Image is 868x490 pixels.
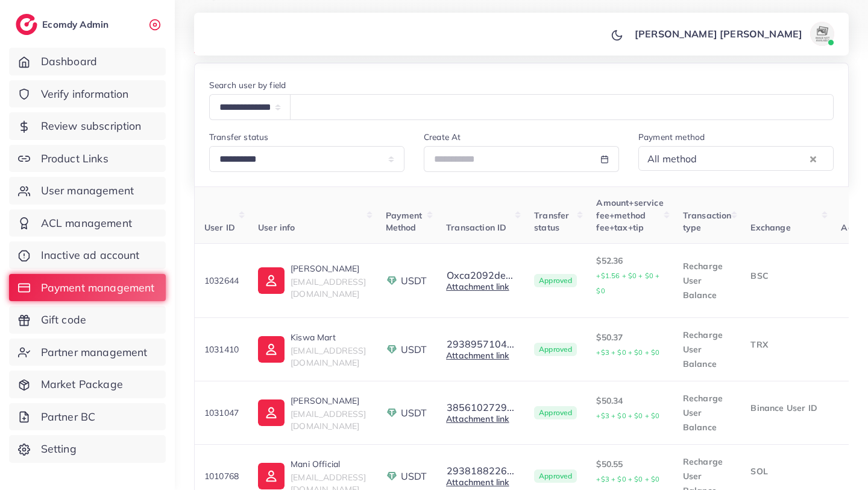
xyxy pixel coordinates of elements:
span: USDT [401,406,427,420]
p: 1031410 [204,342,239,357]
p: Binance User ID [750,401,822,415]
p: Mani Official [291,457,366,471]
p: 1032644 [204,273,239,288]
span: Market Package [41,377,123,392]
small: +$3 + $0 + $0 + $0 [596,475,659,483]
a: Partner management [9,339,166,366]
img: ic-user-info.36bf1079.svg [258,463,285,489]
span: [EMAIL_ADDRESS][DOMAIN_NAME] [291,345,366,368]
p: [PERSON_NAME] [PERSON_NAME] [635,27,802,41]
span: User management [41,183,134,199]
input: Search for option [701,149,807,168]
p: $50.55 [596,457,663,486]
small: +$3 + $0 + $0 + $0 [596,348,659,357]
a: Attachment link [446,350,509,361]
a: Partner BC [9,403,166,431]
span: Approved [534,343,577,356]
span: Payment management [41,280,155,296]
p: [PERSON_NAME] [291,393,366,408]
span: [EMAIL_ADDRESS][DOMAIN_NAME] [291,276,366,299]
button: 3856102729... [446,402,515,413]
label: Search user by field [209,79,286,91]
label: Create At [424,131,461,143]
span: Payment Method [386,210,423,233]
span: USDT [401,469,427,483]
span: Product Links [41,151,108,167]
span: ACL management [41,215,132,231]
span: Verify information [41,86,129,102]
p: 1010768 [204,469,239,483]
small: +$1.56 + $0 + $0 + $0 [596,272,659,295]
p: Recharge User Balance [683,259,732,302]
a: Verify information [9,80,166,108]
a: Dashboard [9,48,166,75]
p: $50.34 [596,393,663,423]
label: Payment method [638,131,705,143]
img: payment [386,470,398,482]
a: User management [9,177,166,205]
span: All method [645,150,700,168]
p: BSC [750,269,822,283]
p: Kiswa Mart [291,330,366,345]
a: logoEcomdy Admin [16,14,112,35]
p: SOL [750,464,822,479]
span: Approved [534,274,577,287]
span: Exchange [750,222,790,233]
button: 2938957104... [446,339,515,349]
span: Transfer status [534,210,569,233]
p: 1031047 [204,406,239,420]
p: $50.37 [596,330,663,360]
span: Partner management [41,345,148,360]
a: Market Package [9,371,166,398]
a: Product Links [9,145,166,173]
a: [PERSON_NAME] [PERSON_NAME]avatar [628,22,839,46]
span: Gift code [41,312,86,328]
a: Review subscription [9,112,166,140]
span: USDT [401,343,427,357]
a: Setting [9,435,166,463]
button: Clear Selected [810,151,816,165]
img: avatar [810,22,834,46]
p: $52.36 [596,253,663,298]
span: User info [258,222,295,233]
img: ic-user-info.36bf1079.svg [258,399,285,426]
span: Approved [534,406,577,419]
a: Payment management [9,274,166,302]
button: Oxca2092de... [446,270,514,281]
a: Attachment link [446,281,509,292]
span: Approved [534,469,577,483]
span: Review subscription [41,118,142,134]
span: User ID [204,222,235,233]
span: [EMAIL_ADDRESS][DOMAIN_NAME] [291,409,366,431]
span: Inactive ad account [41,247,140,263]
a: Attachment link [446,477,509,488]
a: ACL management [9,209,166,237]
p: TRX [750,337,822,352]
span: Transaction ID [446,222,506,233]
small: +$3 + $0 + $0 + $0 [596,412,659,420]
img: ic-user-info.36bf1079.svg [258,267,285,294]
a: Gift code [9,306,166,334]
span: Transaction type [683,210,732,233]
img: ic-user-info.36bf1079.svg [258,336,285,363]
img: payment [386,275,398,287]
a: Inactive ad account [9,241,166,269]
h2: Ecomdy Admin [42,19,112,30]
div: Search for option [638,146,834,171]
span: USDT [401,274,427,288]
label: Transfer status [209,131,268,143]
span: Dashboard [41,54,97,69]
p: Recharge User Balance [683,328,732,371]
p: Recharge User Balance [683,391,732,434]
span: Setting [41,441,77,457]
span: Amount+service fee+method fee+tax+tip [596,197,663,233]
img: payment [386,343,398,355]
img: payment [386,407,398,419]
img: logo [16,14,37,35]
a: Attachment link [446,413,509,424]
p: [PERSON_NAME] [291,261,366,276]
button: 2938188226... [446,465,515,476]
span: Partner BC [41,409,96,425]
